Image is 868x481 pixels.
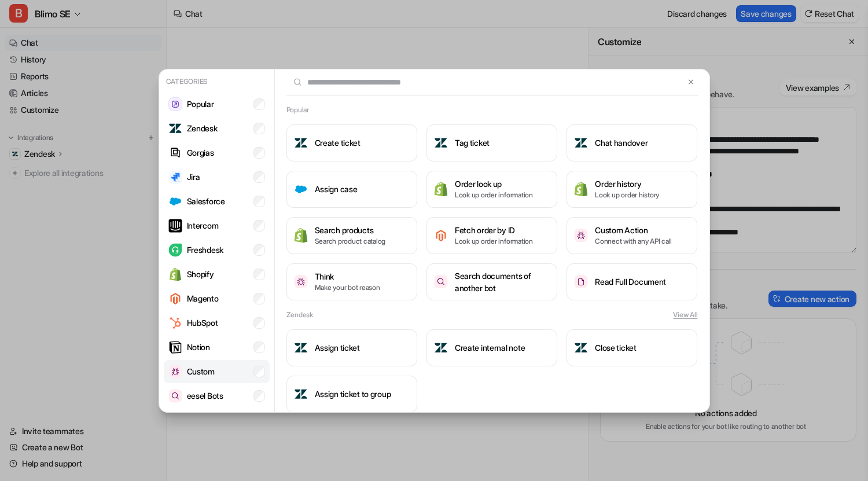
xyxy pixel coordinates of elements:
[164,74,270,89] p: Categories
[595,190,659,200] p: Look up order history
[455,270,550,294] h3: Search documents of another bot
[286,263,417,300] button: ThinkThinkMake your bot reason
[187,146,214,159] p: Gorgias
[434,341,448,355] img: Create internal note
[315,388,391,400] h3: Assign ticket to group
[187,292,219,304] p: Magento
[595,236,672,247] p: Connect with any API call
[567,124,697,161] button: Chat handoverChat handover
[294,341,308,355] img: Assign ticket
[286,329,417,366] button: Assign ticketAssign ticket
[294,227,308,243] img: Search products
[455,190,533,200] p: Look up order information
[187,171,200,183] p: Jira
[187,98,214,110] p: Popular
[187,365,215,377] p: Custom
[595,224,672,236] h3: Custom Action
[567,217,697,254] button: Custom ActionCustom ActionConnect with any API call
[455,236,533,247] p: Look up order information
[567,263,697,300] button: Read Full DocumentRead Full Document
[315,282,380,293] p: Make your bot reason
[286,124,417,161] button: Create ticketCreate ticket
[426,217,557,254] button: Fetch order by IDFetch order by IDLook up order information
[455,224,533,236] h3: Fetch order by ID
[574,136,588,150] img: Chat handover
[595,342,637,354] h3: Close ticket
[434,275,448,288] img: Search documents of another bot
[187,195,225,207] p: Salesforce
[187,268,214,280] p: Shopify
[574,181,588,197] img: Order history
[574,229,588,242] img: Custom Action
[315,183,358,195] h3: Assign case
[426,329,557,366] button: Create internal noteCreate internal note
[187,122,218,134] p: Zendesk
[315,342,360,354] h3: Assign ticket
[294,182,308,196] img: Assign case
[567,329,697,366] button: Close ticketClose ticket
[595,137,648,149] h3: Chat handover
[286,310,313,320] h2: Zendesk
[187,219,219,232] p: Intercom
[187,317,218,329] p: HubSpot
[286,105,309,115] h2: Popular
[286,217,417,254] button: Search productsSearch productsSearch product catalog
[426,124,557,161] button: Tag ticketTag ticket
[286,171,417,208] button: Assign caseAssign case
[455,178,533,190] h3: Order look up
[315,137,361,149] h3: Create ticket
[434,229,448,243] img: Fetch order by ID
[294,136,308,150] img: Create ticket
[286,376,417,413] button: Assign ticket to groupAssign ticket to group
[426,171,557,208] button: Order look upOrder look upLook up order information
[567,171,697,208] button: Order historyOrder historyLook up order history
[595,276,666,288] h3: Read Full Document
[434,136,448,150] img: Tag ticket
[574,275,588,288] img: Read Full Document
[574,341,588,355] img: Close ticket
[434,181,448,197] img: Order look up
[455,137,490,149] h3: Tag ticket
[595,178,659,190] h3: Order history
[294,387,308,401] img: Assign ticket to group
[315,270,380,282] h3: Think
[426,263,557,300] button: Search documents of another botSearch documents of another bot
[455,342,525,354] h3: Create internal note
[315,236,386,247] p: Search product catalog
[187,390,223,402] p: eesel Bots
[315,224,386,236] h3: Search products
[294,275,308,288] img: Think
[187,341,210,353] p: Notion
[187,244,223,256] p: Freshdesk
[673,310,697,320] button: View All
